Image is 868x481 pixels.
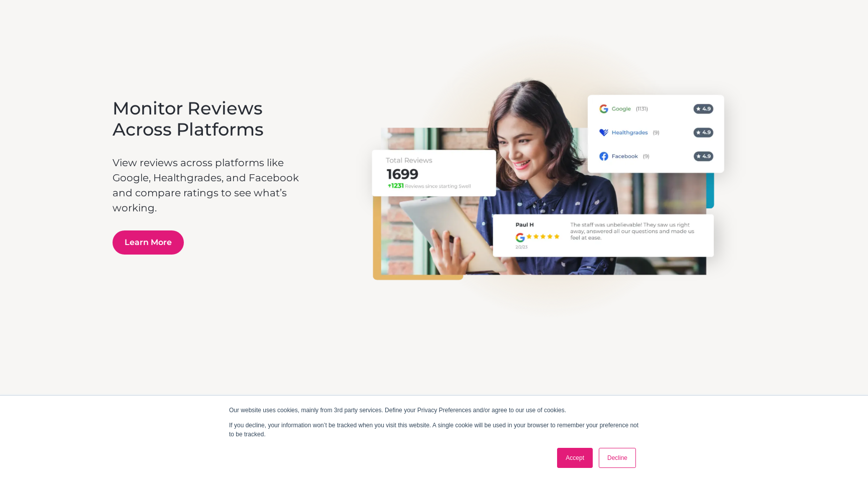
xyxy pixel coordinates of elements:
h3: Monitor Reviews Across Platforms [113,98,317,140]
a: Learn More [113,230,184,255]
p: View reviews across platforms like Google, Healthgrades, and Facebook and compare ratings to see ... [113,155,317,215]
a: Accept [557,448,593,468]
p: If you decline, your information won’t be tracked when you visit this website. A single cookie wi... [229,421,639,439]
img: Monitor Reviews Across Platforms [347,63,755,289]
a: Decline [599,448,636,468]
p: Our website uses cookies, mainly from 3rd party services. Define your Privacy Preferences and/or ... [229,406,639,415]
